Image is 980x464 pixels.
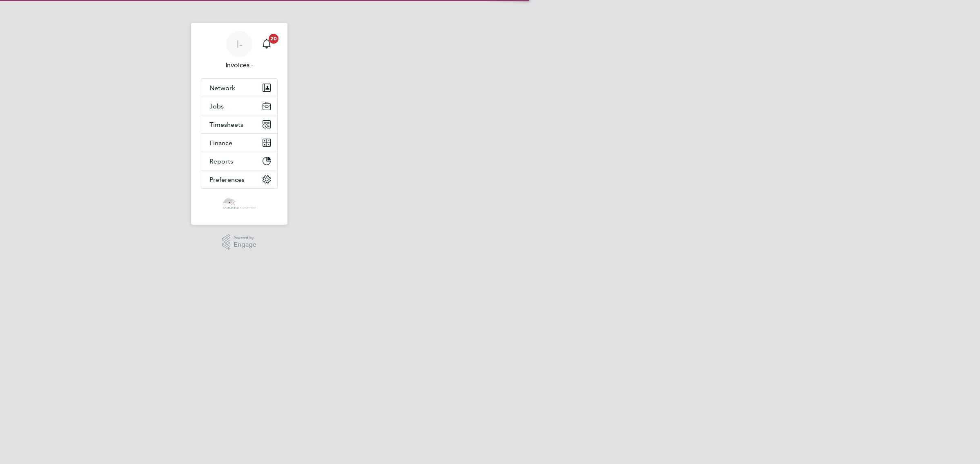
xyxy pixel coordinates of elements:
[236,39,243,49] span: I-
[234,241,256,248] span: Engage
[201,31,278,70] a: I-Invoices -
[234,234,256,241] span: Powered by
[222,197,256,210] img: castlefieldrecruitment-logo-retina.png
[201,197,278,210] a: Go to home page
[201,97,277,115] button: Jobs
[191,23,287,225] nav: Main navigation
[209,176,245,183] span: Preferences
[269,34,278,44] span: 20
[201,115,277,133] button: Timesheets
[201,134,277,152] button: Finance
[201,152,277,170] button: Reports
[209,139,232,147] span: Finance
[209,84,235,92] span: Network
[209,121,243,128] span: Timesheets
[258,31,275,57] a: 20
[209,102,224,110] span: Jobs
[201,60,278,70] span: Invoices -
[201,79,277,97] button: Network
[201,170,277,188] button: Preferences
[222,234,257,250] a: Powered byEngage
[209,157,233,165] span: Reports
